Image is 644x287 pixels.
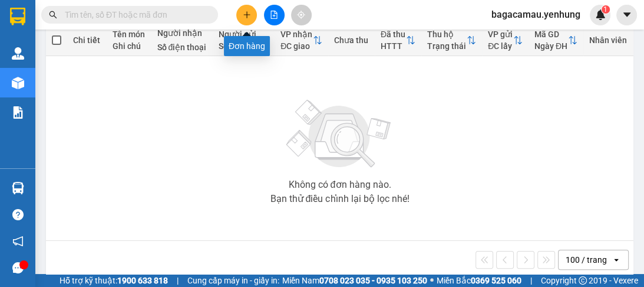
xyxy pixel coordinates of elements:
span: | [530,274,532,287]
div: Số điện thoại [157,43,207,52]
div: VP gửi [488,30,513,39]
button: plus [236,5,257,25]
span: caret-down [622,9,632,20]
div: ĐC giao [280,41,313,51]
button: file-add [264,5,285,25]
div: Mã GD [534,30,568,39]
div: Tên món [113,30,146,39]
input: Tìm tên, số ĐT hoặc mã đơn [65,8,204,21]
div: Người nhận [157,28,207,38]
button: caret-down [616,5,637,25]
div: VP nhận [280,30,313,39]
span: | [177,274,179,287]
th: Toggle SortBy [421,25,482,56]
span: question-circle [12,209,24,220]
span: plus [243,11,251,19]
strong: 0369 525 060 [471,276,521,285]
img: icon-new-feature [595,9,606,20]
img: logo-vxr [10,8,25,25]
th: Toggle SortBy [375,25,421,56]
img: warehouse-icon [12,47,24,60]
span: file-add [270,11,278,19]
span: ⚪️ [430,278,434,283]
span: Miền Bắc [437,274,521,287]
div: HTTT [381,41,406,51]
div: Người gửi [219,30,269,39]
div: Số điện thoại [219,41,269,51]
div: 100 / trang [566,254,607,266]
span: aim [297,11,305,19]
span: Cung cấp máy in - giấy in: [187,274,279,287]
span: notification [12,236,24,247]
div: Ngày ĐH [534,41,568,51]
div: Ghi chú [113,41,146,51]
strong: 0708 023 035 - 0935 103 250 [319,276,427,285]
th: Toggle SortBy [529,25,583,56]
img: warehouse-icon [12,77,24,89]
div: Chưa thu [334,35,369,45]
div: Chi tiết [73,35,101,45]
div: Bạn thử điều chỉnh lại bộ lọc nhé! [270,194,409,204]
span: Miền Nam [282,274,427,287]
span: copyright [579,276,587,285]
div: Đơn hàng [224,36,270,56]
div: Đã thu [381,30,406,39]
th: Toggle SortBy [482,25,529,56]
sup: 1 [602,5,610,14]
div: Trạng thái [427,41,467,51]
span: message [12,262,24,273]
strong: 1900 633 818 [117,276,168,285]
button: aim [291,5,312,25]
span: bagacamau.yenhung [482,7,590,22]
span: search [49,11,57,19]
span: 1 [603,5,607,14]
div: ĐC lấy [488,41,513,51]
img: svg+xml;base64,PHN2ZyBjbGFzcz0ibGlzdC1wbHVnX19zdmciIHhtbG5zPSJodHRwOi8vd3d3LnczLm9yZy8yMDAwL3N2Zy... [280,93,398,175]
span: Hỗ trợ kỹ thuật: [60,274,168,287]
div: Nhân viên [589,35,628,45]
svg: open [612,255,621,265]
div: Không có đơn hàng nào. [289,180,391,190]
img: solution-icon [12,106,24,119]
th: Toggle SortBy [275,25,328,56]
div: Thu hộ [427,30,467,39]
img: warehouse-icon [12,182,24,194]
